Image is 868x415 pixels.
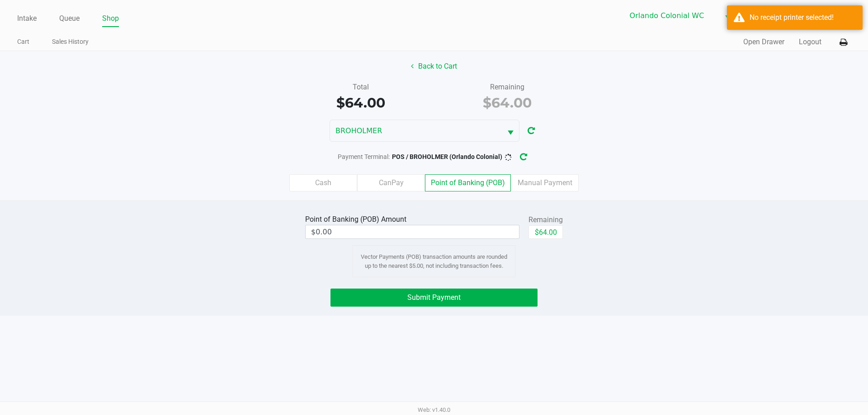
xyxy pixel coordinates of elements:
a: Queue [59,12,80,25]
label: Manual Payment [511,174,579,191]
a: Intake [17,12,37,25]
button: Open Drawer [743,37,784,47]
button: Select [719,5,736,26]
button: Select [502,120,519,141]
div: No receipt printer selected! [750,12,856,23]
span: Web: v1.40.0 [418,406,450,413]
span: Orlando Colonial WC [630,10,714,21]
label: Point of Banking (POB) [425,174,511,191]
a: Sales History [52,36,89,47]
label: CanPay [357,174,425,191]
span: Payment Terminal: [338,153,390,160]
span: Submit Payment [407,293,461,302]
label: Cash [289,174,357,191]
div: Remaining [441,82,574,93]
button: $64.00 [528,225,563,239]
span: BROHOLMER [335,126,496,136]
span: POS / BROHOLMER (Orlando Colonial) [392,153,502,160]
div: Remaining [528,214,563,225]
a: Shop [102,12,119,25]
button: Back to Cart [405,58,463,75]
button: Logout [799,37,821,47]
a: Cart [17,36,29,47]
div: $64.00 [294,93,427,113]
div: Total [294,82,427,93]
button: Submit Payment [330,289,538,307]
div: Point of Banking (POB) Amount [305,214,410,225]
div: $64.00 [441,93,574,113]
div: Vector Payments (POB) transaction amounts are rounded up to the nearest $5.00, not including tran... [353,245,515,277]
